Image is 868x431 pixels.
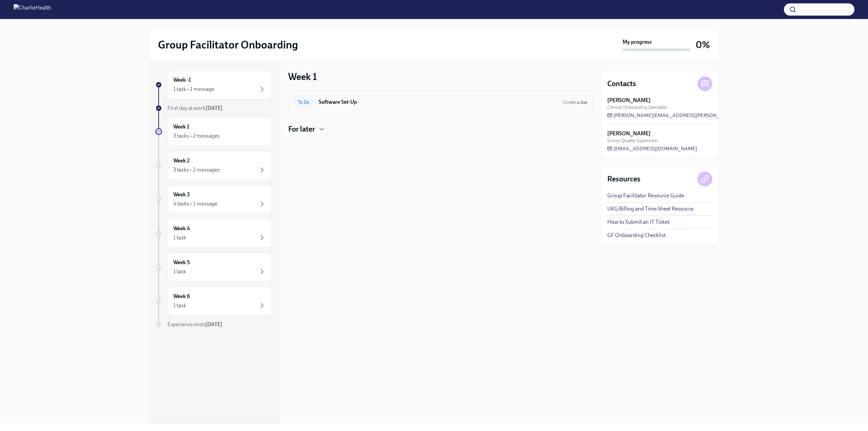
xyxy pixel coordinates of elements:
h6: Week 2 [173,157,190,164]
a: Week 51 task [155,253,272,281]
strong: in a day [572,99,588,105]
span: Clinical Onboarding Specialist [607,104,667,111]
span: Group Quality Supervisor [607,137,658,144]
h6: Week 6 [173,293,190,300]
strong: [DATE] [205,321,222,328]
img: CharlieHealth [14,4,51,15]
span: Due [563,99,588,105]
h3: 0% [696,39,710,51]
a: How to Submit an IT Ticket [607,218,669,226]
a: UKG Billing and Time Sheet Resource [607,205,693,213]
h6: Software Set-Up [319,98,558,106]
h6: Week 1 [173,123,189,131]
span: Experience ends [167,321,222,328]
div: 1 task [173,234,186,241]
a: [EMAIL_ADDRESS][DOMAIN_NAME] [607,145,697,152]
a: Week -11 task • 1 message [155,71,272,99]
span: First day at work [167,105,223,111]
h4: For later [288,124,315,134]
strong: [DATE] [205,105,223,111]
strong: [PERSON_NAME] [607,97,651,104]
div: 3 tasks • 2 messages [173,166,220,174]
h6: Week -1 [173,76,191,84]
a: Week 41 task [155,219,272,248]
strong: [PERSON_NAME] [607,130,651,137]
h6: Week 3 [173,191,190,198]
h4: Resources [607,174,640,184]
span: September 9th, 2025 10:00 [563,99,588,105]
a: First day at work[DATE] [155,104,272,112]
a: Group Facilitator Resource Guide [607,192,684,199]
a: Week 61 task [155,287,272,315]
h6: Week 4 [173,225,190,232]
div: 1 task • 1 message [173,85,214,93]
div: 1 task [173,268,186,275]
h2: Group Facilitator Onboarding [158,38,298,52]
div: 3 tasks • 2 messages [173,132,220,140]
div: 4 tasks • 1 message [173,200,217,208]
h4: Contacts [607,79,636,89]
a: Week 13 tasks • 2 messages [155,117,272,146]
a: [PERSON_NAME][EMAIL_ADDRESS][PERSON_NAME][DOMAIN_NAME] [607,112,776,119]
strong: My progress [623,38,652,46]
div: 1 task [173,302,186,309]
a: Week 23 tasks • 2 messages [155,151,272,180]
a: To DoSoftware Set-UpDuein a day [294,97,588,107]
div: For later [288,124,593,134]
h3: Week 1 [288,71,317,83]
a: Week 34 tasks • 1 message [155,185,272,214]
h6: Week 5 [173,259,190,266]
span: To Do [294,100,313,105]
a: GF Onboarding Checklist [607,232,666,239]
